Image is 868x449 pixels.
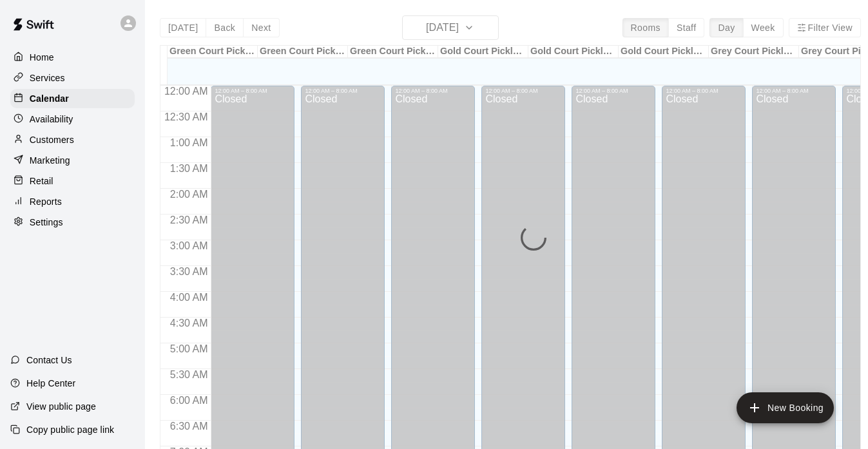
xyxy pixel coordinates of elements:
button: add [737,392,834,423]
div: Green Court Pickleball #3 [348,46,438,58]
a: Marketing [10,151,135,170]
p: Calendar [30,92,69,105]
p: Retail [30,175,53,187]
p: Help Center [26,377,75,390]
a: Customers [10,130,135,149]
p: Customers [30,133,74,146]
span: 12:30 AM [161,111,211,122]
span: 3:00 AM [167,240,211,251]
div: 12:00 AM – 8:00 AM [756,88,832,94]
p: Copy public page link [26,423,114,436]
span: 2:30 AM [167,215,211,225]
span: 5:00 AM [167,343,211,354]
p: Settings [30,216,63,229]
div: Green Court Pickleball #2 [258,46,348,58]
p: Services [30,72,65,84]
span: 6:00 AM [167,395,211,406]
div: Green Court Pickleball #1 [168,46,258,58]
span: 1:00 AM [167,137,211,148]
div: 12:00 AM – 8:00 AM [215,88,291,94]
p: View public page [26,400,96,413]
a: Services [10,68,135,88]
span: 5:30 AM [167,369,211,380]
span: 4:00 AM [167,292,211,303]
div: Gold Court Pickleball #1 [438,46,528,58]
a: Reports [10,192,135,211]
div: Gold Court Pickleball #3 [619,46,709,58]
p: Availability [30,113,73,126]
div: 12:00 AM – 8:00 AM [395,88,471,94]
p: Marketing [30,154,70,167]
p: Reports [30,195,62,208]
span: 4:30 AM [167,318,211,329]
a: Retail [10,171,135,191]
div: Grey Court Pickleball #1 [709,46,799,58]
div: 12:00 AM – 8:00 AM [485,88,561,94]
a: Availability [10,110,135,129]
span: 12:00 AM [161,86,211,97]
a: Settings [10,213,135,232]
div: 12:00 AM – 8:00 AM [575,88,651,94]
p: Contact Us [26,354,72,367]
a: Calendar [10,89,135,108]
div: 12:00 AM – 8:00 AM [666,88,742,94]
div: 12:00 AM – 8:00 AM [305,88,381,94]
div: Gold Court Pickleball #2 [528,46,619,58]
span: 6:30 AM [167,421,211,432]
p: Home [30,51,54,64]
span: 2:00 AM [167,189,211,200]
a: Home [10,48,135,67]
span: 1:30 AM [167,163,211,174]
span: 3:30 AM [167,266,211,277]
